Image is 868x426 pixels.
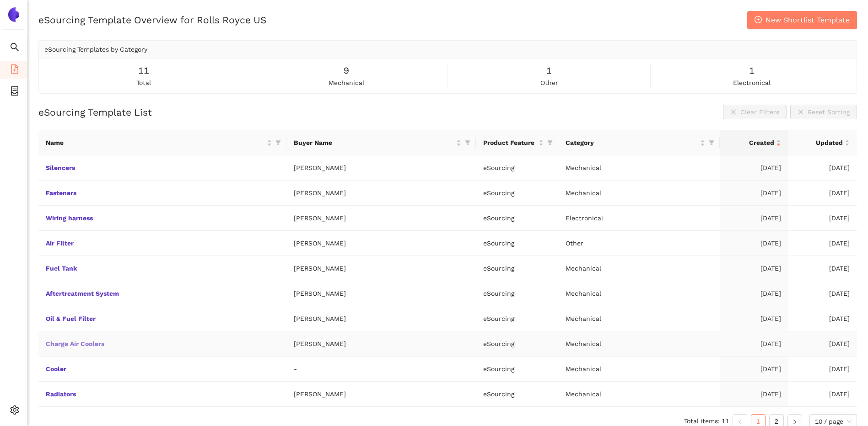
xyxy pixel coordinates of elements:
[747,11,857,29] button: plus-circleNew Shortlist Template
[476,331,558,357] td: eSourcing
[720,155,788,181] td: [DATE]
[566,138,698,148] span: Category
[558,231,720,256] td: Other
[558,181,720,206] td: Mechanical
[10,83,19,101] span: container
[275,140,281,145] span: filter
[44,46,147,53] span: eSourcing Templates by Category
[476,256,558,281] td: eSourcing
[788,231,857,256] td: [DATE]
[465,140,470,145] span: filter
[558,256,720,281] td: Mechanical
[476,382,558,407] td: eSourcing
[755,16,762,25] span: plus-circle
[274,136,283,149] span: filter
[558,130,720,155] th: this column's title is Category,this column is sortable
[286,281,476,306] td: [PERSON_NAME]
[737,419,743,425] span: left
[720,256,788,281] td: [DATE]
[720,382,788,407] td: [DATE]
[720,231,788,256] td: [DATE]
[286,206,476,231] td: [PERSON_NAME]
[788,306,857,331] td: [DATE]
[766,14,850,26] span: New Shortlist Template
[136,78,151,88] span: total
[10,402,19,421] span: setting
[546,64,552,78] span: 1
[558,331,720,357] td: Mechanical
[38,130,286,155] th: this column's title is Name,this column is sortable
[733,78,771,88] span: electronical
[709,140,714,145] span: filter
[476,130,558,155] th: this column's title is Product Feature,this column is sortable
[46,138,265,148] span: Name
[558,382,720,407] td: Mechanical
[788,331,857,357] td: [DATE]
[286,231,476,256] td: [PERSON_NAME]
[720,181,788,206] td: [DATE]
[476,206,558,231] td: eSourcing
[788,206,857,231] td: [DATE]
[788,256,857,281] td: [DATE]
[792,419,798,425] span: right
[720,281,788,306] td: [DATE]
[294,138,455,148] span: Buyer Name
[476,281,558,306] td: eSourcing
[286,382,476,407] td: [PERSON_NAME]
[547,140,553,145] span: filter
[483,138,537,148] span: Product Feature
[788,181,857,206] td: [DATE]
[476,231,558,256] td: eSourcing
[476,357,558,382] td: eSourcing
[749,64,755,78] span: 1
[788,281,857,306] td: [DATE]
[545,136,555,149] span: filter
[476,306,558,331] td: eSourcing
[788,155,857,181] td: [DATE]
[286,181,476,206] td: [PERSON_NAME]
[286,155,476,181] td: [PERSON_NAME]
[558,357,720,382] td: Mechanical
[707,136,716,149] span: filter
[38,13,266,27] h2: eSourcing Template Overview for Rolls Royce US
[727,138,774,148] span: Created
[558,206,720,231] td: Electronical
[463,136,472,149] span: filter
[10,39,19,58] span: search
[558,155,720,181] td: Mechanical
[38,106,152,119] h2: eSourcing Template List
[558,306,720,331] td: Mechanical
[558,281,720,306] td: Mechanical
[10,61,19,80] span: file-add
[476,155,558,181] td: eSourcing
[286,331,476,357] td: [PERSON_NAME]
[476,181,558,206] td: eSourcing
[6,7,21,22] img: Logo
[286,357,476,382] td: -
[286,256,476,281] td: [PERSON_NAME]
[720,357,788,382] td: [DATE]
[286,130,476,155] th: this column's title is Buyer Name,this column is sortable
[796,138,843,148] span: Updated
[344,64,349,78] span: 9
[790,105,857,119] button: closeReset Sorting
[788,382,857,407] td: [DATE]
[540,78,558,88] span: other
[720,206,788,231] td: [DATE]
[720,331,788,357] td: [DATE]
[788,357,857,382] td: [DATE]
[720,306,788,331] td: [DATE]
[788,130,857,155] th: this column's title is Updated,this column is sortable
[286,306,476,331] td: [PERSON_NAME]
[723,105,787,119] button: closeClear Filters
[138,64,149,78] span: 11
[329,78,364,88] span: mechanical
